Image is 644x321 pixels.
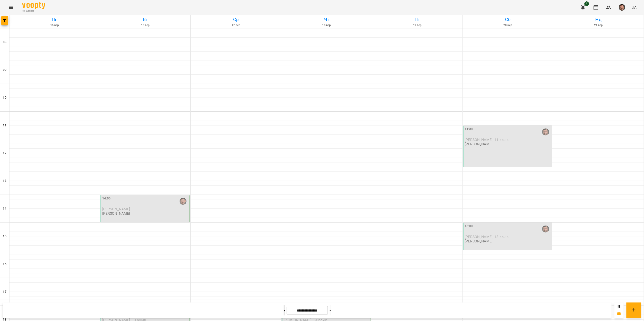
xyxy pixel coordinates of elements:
span: For Business [22,9,45,12]
h6: 12 [3,151,6,156]
span: UA [632,5,637,10]
p: [PERSON_NAME] [465,239,493,243]
h6: 21 вер [554,23,643,28]
h6: 20 вер [463,23,553,28]
h6: 10 [3,95,6,100]
h6: Пн [10,16,99,23]
h6: 08 [3,40,6,45]
img: Voopty Logo [22,2,45,9]
img: Маленченко Юрій Сергійович [542,226,549,232]
img: 75717b8e963fcd04a603066fed3de194.png [619,4,625,11]
h6: Ср [191,16,280,23]
p: [PERSON_NAME] [465,142,493,146]
h6: Чт [282,16,371,23]
img: Маленченко Юрій Сергійович [542,128,549,135]
h6: 17 [3,289,6,294]
h6: Вт [101,16,190,23]
span: [PERSON_NAME], 13 років [465,235,509,239]
img: Маленченко Юрій Сергійович [180,198,187,205]
h6: 16 [3,262,6,267]
button: UA [630,3,638,12]
span: [PERSON_NAME] [102,207,130,211]
h6: 16 вер [101,23,190,28]
h6: 15 [3,234,6,239]
h6: 17 вер [191,23,280,28]
h6: 14 [3,206,6,211]
h6: 13 [3,178,6,183]
h6: 15 вер [10,23,99,28]
h6: Пт [373,16,462,23]
button: Menu [6,2,17,13]
h6: 11 [3,123,6,128]
h6: 09 [3,67,6,73]
span: [PERSON_NAME], 11 років [465,138,509,142]
h6: 19 вер [373,23,462,28]
p: [PERSON_NAME] [102,211,130,215]
h6: 18 вер [282,23,371,28]
label: 14:00 [102,196,111,201]
label: 11:30 [465,127,473,132]
h6: Нд [554,16,643,23]
h6: Сб [463,16,553,23]
span: 1 [584,1,589,6]
label: 15:00 [465,224,473,229]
